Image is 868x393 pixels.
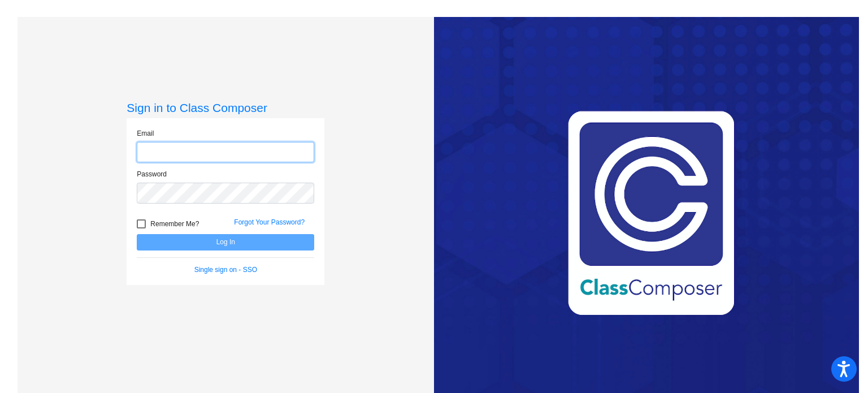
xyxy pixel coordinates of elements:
[137,128,154,139] label: Email
[234,218,305,226] a: Forgot Your Password?
[127,101,324,115] h3: Sign in to Class Composer
[137,234,314,251] button: Log In
[150,217,199,231] span: Remember Me?
[194,266,257,274] a: Single sign on - SSO
[137,169,167,179] label: Password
